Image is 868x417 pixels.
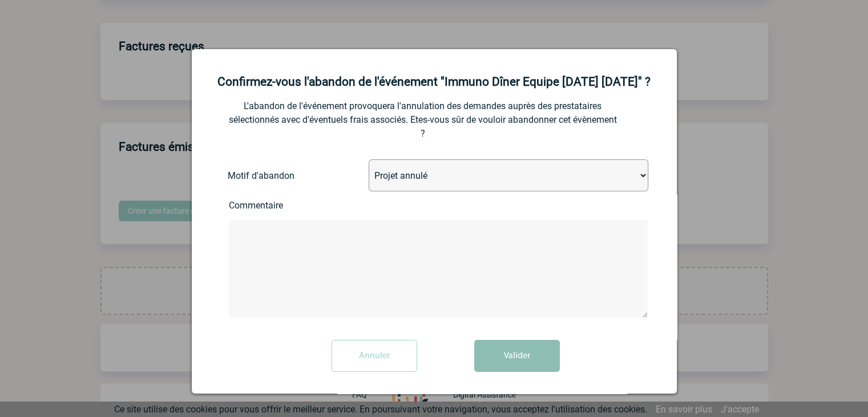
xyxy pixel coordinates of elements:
h2: Confirmez-vous l'abandon de l'événement "Immuno Dîner Equipe [DATE] [DATE]" ? [206,75,663,89]
button: Valider [474,340,560,372]
input: Annuler [332,340,417,372]
label: Motif d'abandon [228,170,316,181]
label: Commentaire [229,200,320,211]
p: L'abandon de l'événement provoquera l'annulation des demandes auprès des prestataires sélectionné... [229,99,617,141]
